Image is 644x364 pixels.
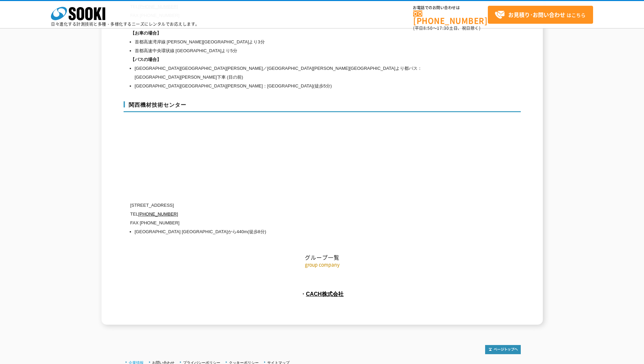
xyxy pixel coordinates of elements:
li: [GEOGRAPHIC_DATA][GEOGRAPHIC_DATA][PERSON_NAME]：[GEOGRAPHIC_DATA](徒歩5分) [135,82,456,90]
h3: 関西機材技術センター [124,101,521,112]
a: [PHONE_NUMBER] [138,211,178,217]
li: 首都高速湾岸線 [PERSON_NAME][GEOGRAPHIC_DATA]より3分 [135,38,456,46]
li: [GEOGRAPHIC_DATA] [GEOGRAPHIC_DATA]から440m(徒歩8分) [135,227,456,236]
h1: 【バスの場合】 [130,55,456,64]
span: はこちら [495,10,586,20]
span: 17:30 [437,25,449,31]
li: [GEOGRAPHIC_DATA][GEOGRAPHIC_DATA][PERSON_NAME]／[GEOGRAPHIC_DATA][PERSON_NAME][GEOGRAPHIC_DATA]より... [135,64,456,82]
p: ・ [124,288,521,299]
p: [STREET_ADDRESS] [130,201,456,210]
a: CACH株式会社 [306,291,344,297]
span: (平日 ～ 土日、祝日除く) [413,25,480,31]
p: group company [124,261,521,268]
a: [PHONE_NUMBER] [413,11,488,24]
span: 8:50 [423,25,433,31]
a: お見積り･お問い合わせはこちら [488,6,593,24]
img: トップページへ [485,345,521,354]
span: お電話でのお問い合わせは [413,6,488,10]
li: 首都高速中央環状線 [GEOGRAPHIC_DATA]より5分 [135,46,456,55]
h2: グループ一覧 [124,186,521,261]
strong: お見積り･お問い合わせ [508,11,565,19]
p: FAX [PHONE_NUMBER] [130,219,456,227]
p: 日々進化する計測技術と多種・多様化するニーズにレンタルでお応えします。 [51,22,200,26]
p: TEL [130,210,456,219]
h1: 【お車の場合】 [130,29,456,38]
